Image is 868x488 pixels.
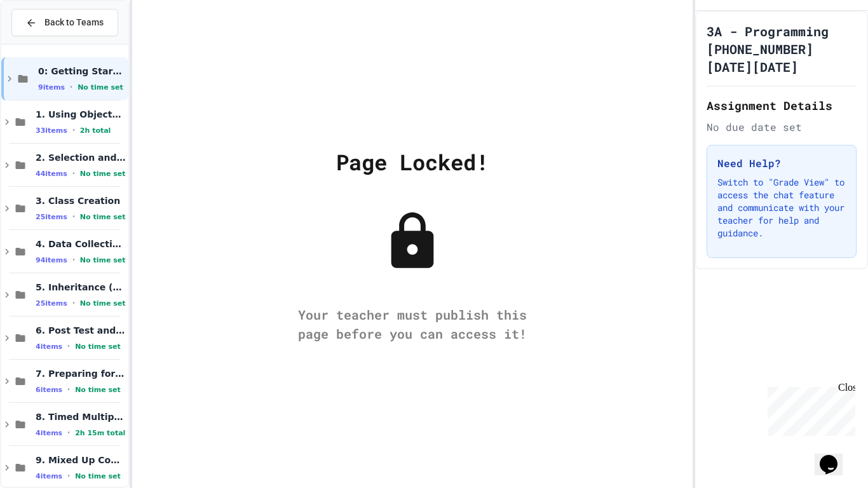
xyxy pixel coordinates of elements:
span: Back to Teams [44,16,104,29]
span: • [67,428,70,438]
span: 4 items [36,429,62,437]
h1: 3A - Programming [PHONE_NUMBER][DATE][DATE] [707,22,857,76]
span: No time set [80,213,126,221]
span: • [67,471,70,481]
span: • [67,341,70,351]
span: No time set [80,170,126,178]
span: 44 items [36,170,67,178]
span: 0: Getting Started [38,65,126,77]
div: Page Locked! [336,146,489,178]
p: Switch to "Grade View" to access the chat feature and communicate with your teacher for help and ... [717,176,846,240]
h3: Need Help? [717,156,846,171]
span: 4. Data Collections [36,238,126,250]
span: 4 items [36,472,62,480]
div: No due date set [707,119,857,135]
span: 25 items [36,299,67,308]
span: • [72,255,75,265]
span: 6 items [36,386,62,394]
div: Chat with us now!Close [5,5,88,81]
h2: Assignment Details [707,97,857,114]
span: No time set [80,256,126,264]
span: 6. Post Test and Survey [36,325,126,336]
iframe: chat widget [763,382,855,436]
span: 2h total [80,126,111,135]
div: Your teacher must publish this page before you can access it! [285,305,539,343]
span: • [72,212,75,222]
span: 4 items [36,342,62,351]
span: 9. Mixed Up Code - Free Response Practice [36,454,126,466]
span: 7. Preparing for the Exam [36,368,126,379]
span: 25 items [36,213,67,221]
span: 8. Timed Multiple-Choice Exams [36,411,126,423]
span: No time set [75,472,121,480]
span: 9 items [38,83,65,91]
span: 94 items [36,256,67,264]
iframe: chat widget [815,437,855,475]
span: 2h 15m total [75,429,125,437]
span: 3. Class Creation [36,195,126,207]
span: • [72,168,75,179]
span: No time set [75,386,121,394]
span: No time set [80,299,126,308]
span: • [67,384,70,395]
span: • [70,82,72,92]
span: 2. Selection and Iteration [36,152,126,163]
span: No time set [75,342,121,351]
span: 33 items [36,126,67,135]
span: No time set [78,83,123,91]
span: • [72,125,75,135]
span: 5. Inheritance (optional) [36,281,126,293]
span: • [72,298,75,308]
span: 1. Using Objects and Methods [36,109,126,120]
